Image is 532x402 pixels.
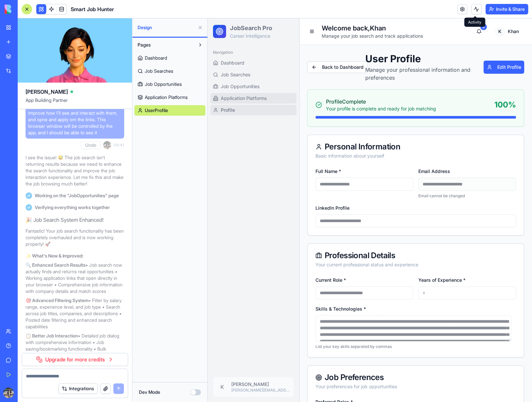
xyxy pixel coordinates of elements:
button: Pages [134,40,195,50]
p: • Detailed job dialog with comprehensive information • Job saving/bookmarking functionality • Bul... [26,333,124,372]
span: Application Platforms [145,94,188,101]
span: Dashboard [145,55,167,61]
a: Job Opportunities [3,63,89,73]
span: Khan [300,10,311,16]
strong: 🔍 Enhanced Search Results [26,262,85,268]
button: Edit Profile [276,42,316,55]
a: Dashboard [3,39,89,50]
a: Back to Dashboard [100,43,152,55]
p: • Job search now actually finds and returns real opportunities • Working application links that o... [26,262,124,295]
span: UserProfile [145,107,168,114]
span: It looked like everything was working but the search did not return any results, also improve how... [28,97,122,136]
a: UserProfile [134,105,205,116]
a: Job Searches [3,51,89,62]
div: Personal Information [108,124,308,132]
div: Job Preferences [108,355,308,363]
label: Preferred Roles * [108,381,145,386]
span: Smart Job Hunter [71,5,114,13]
label: Skills & Technologies * [108,288,158,293]
a: Application Platforms [3,75,89,85]
p: I see the issue! 😅 The job search isn't returning results because we need to enhance the search f... [26,154,124,187]
span: Profile [13,88,27,95]
span: Application Platforms [13,77,59,83]
span: Pages [138,42,151,48]
label: Years of Experience * [211,259,258,264]
a: Dashboard [134,53,205,63]
button: Invite & Share [485,4,528,14]
h1: User Profile [158,34,276,46]
span: K [9,363,20,374]
div: Navigation [3,29,89,39]
p: [PERSON_NAME] [24,363,82,369]
span: Design [138,24,195,31]
div: Your preferences for job opportunities [108,365,308,372]
div: Basic information about yourself [108,134,308,141]
a: Application Platforms [134,92,205,103]
p: Profile Complete [118,79,228,87]
span: Verifying everything works together [35,204,110,211]
p: List your key skills separated by commas [108,326,308,331]
span: Dashboard [13,41,37,48]
p: Your profile is complete and ready for job matching [118,87,228,94]
span: Job Searches [145,68,173,74]
button: Integrations [58,383,98,394]
p: Fantastic! Your job search functionality has been completely overhauled and is now working proper... [26,228,124,247]
label: LinkedIn Profile [108,187,142,192]
p: Email cannot be changed [211,175,308,180]
img: logo [5,5,45,14]
span: Job Opportunities [13,65,52,71]
label: Current Role * [108,259,138,264]
span: Job Searches [13,53,43,60]
a: Upgrade for more credits [22,353,128,366]
img: ACg8ocLO5a4RtpHmyEN68gGa8b-7YAl4cXi1DTdcGo1rvW-qz87HGa764g=s96-c [103,141,111,149]
p: Career Intelligence [22,14,65,21]
a: Profile [3,86,89,97]
span: Job Opportunities [145,81,182,87]
span: [PERSON_NAME] [26,88,68,96]
button: KKhan [282,7,316,20]
span: K [287,8,297,18]
label: Dev Mode [139,389,160,395]
img: ACg8ocLO5a4RtpHmyEN68gGa8b-7YAl4cXi1DTdcGo1rvW-qz87HGa764g=s96-c [3,388,14,398]
strong: 🎯 Advanced Filtering System [26,297,88,303]
p: 100 % [287,81,308,92]
button: Undo [81,141,101,149]
h2: JobSearch Pro [22,5,65,14]
label: Full Name * [108,150,133,156]
h1: Welcome back, Khan [114,5,215,14]
span: Working on the "JobOpportunities" page [35,192,119,199]
div: Your current professional status and experience [108,243,308,250]
a: Job Searches [134,66,205,76]
span: App Building Partner [26,97,124,109]
p: • Filter by salary range, experience level, and job type • Search across job titles, companies, a... [26,297,124,330]
p: [PERSON_NAME][EMAIL_ADDRESS][DOMAIN_NAME] [24,369,82,374]
h3: ✨ What's New & Improved: [26,253,124,259]
a: Job Opportunities [134,79,205,89]
div: Professional Details [108,233,308,241]
label: Email Address [211,150,242,156]
h2: 🎉 Job Search System Enhanced! [26,216,124,224]
strong: 📋 Better Job Interaction [26,333,78,338]
div: 3 [273,5,279,12]
p: Manage your professional information and preferences [158,48,276,63]
button: Back to Dashboard [100,43,160,55]
div: Activity [464,18,485,27]
span: 04:41 [114,143,124,148]
p: Manage your job search and track applications [114,14,215,21]
button: 3 [265,7,278,20]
